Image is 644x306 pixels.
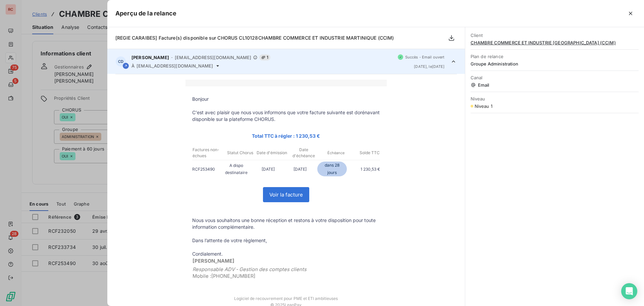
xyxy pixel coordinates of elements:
p: Cordialement. [192,251,380,257]
div: Open Intercom Messenger [621,283,637,299]
span: [PERSON_NAME] [193,258,234,264]
p: Solde TTC [352,150,380,156]
p: RCF253490 [192,166,220,173]
span: Groupe Administration [471,61,639,67]
span: [EMAIL_ADDRESS][DOMAIN_NAME] [137,63,213,69]
p: Statut Chorus [224,150,256,156]
a: Voir la facture [263,187,309,202]
p: Date d'émission [256,150,287,156]
p: dans 28 jours [317,162,346,176]
p: Date d'échéance [288,147,319,159]
span: Canal [471,75,639,80]
p: 1 230,53 € [348,166,380,173]
a: [PHONE_NUMBER] [211,273,255,279]
span: Mobile : [193,273,211,279]
span: - [171,55,173,59]
span: Email [471,82,639,88]
span: CHAMBRE COMMERCE ET INDUSTRIE [GEOGRAPHIC_DATA] (CCIM) [471,40,639,45]
span: Niveau 1 [475,103,492,109]
span: Client [471,33,639,38]
p: Factures non-échues [193,147,224,159]
p: [DATE] [284,166,316,173]
span: 1 [259,54,270,60]
span: [PERSON_NAME] [131,55,169,60]
p: Nous vous souhaitons une bonne réception et restons à votre disposition pour toute information co... [192,217,380,230]
span: Niveau [471,96,639,101]
p: C'est avec plaisir que nous vous informons que votre facture suivante est dorénavant disponible s... [192,109,380,123]
span: [DATE] , le [DATE] [414,64,444,69]
span: Responsable ADV ‑ Gestion des comptes clients [193,266,307,272]
p: Bonjour [192,96,380,102]
span: [REGIE CARAIBES] Facture(s) disponible sur CHORUS CL10128CHAMBRE COMMERCE ET INDUSTRIE MARTINIQUE... [115,35,394,41]
span: Plan de relance [471,54,639,59]
p: A dispo destinataire [220,162,252,176]
p: Total TTC à régler : 1 230,53 € [192,132,380,140]
p: Dans l’attente de votre règlement, [192,237,380,244]
span: [EMAIL_ADDRESS][DOMAIN_NAME] [175,55,251,60]
p: [DATE] [252,166,284,173]
h5: Aperçu de la relance [115,9,176,18]
span: À [131,63,135,69]
p: Échéance [320,150,352,156]
td: Logiciel de recouvrement pour PME et ETI ambitieuses [185,289,387,301]
div: CD [115,56,126,67]
span: Succès - Email ouvert [405,55,445,59]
